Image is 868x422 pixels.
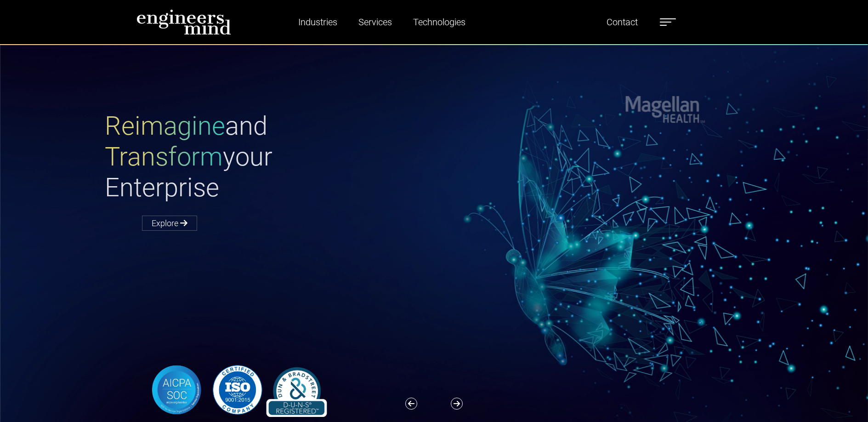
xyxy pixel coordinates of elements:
[355,11,396,33] a: Services
[142,142,260,172] span: Transform
[142,111,434,204] h1: and your Enterprise
[142,363,332,417] img: banner-logo
[409,11,469,33] a: Technologies
[295,11,341,33] a: Industries
[603,11,641,33] a: Contact
[136,9,231,35] img: logo
[142,216,197,231] a: Explore
[142,111,262,141] span: Reimagine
